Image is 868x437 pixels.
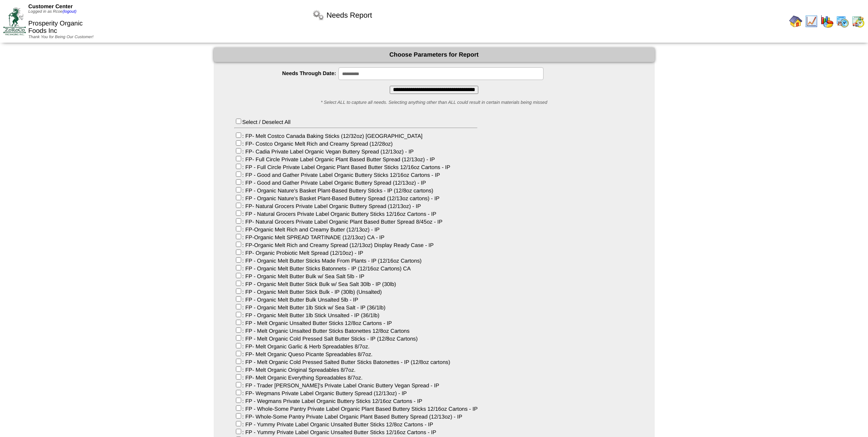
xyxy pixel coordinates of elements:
[28,20,83,34] span: Prosperity Organic Foods Inc
[820,15,834,28] img: graph.gif
[214,48,655,62] div: Choose Parameters for Report
[852,15,865,28] img: calendarinout.gif
[214,100,655,105] div: * Select ALL to capture all needs. Selecting anything other than ALL could result in certain mate...
[28,9,76,14] span: Logged in as Rcoe
[28,3,73,9] span: Customer Center
[230,70,339,76] label: Needs Through Date:
[312,9,325,22] img: workflow.png
[789,15,802,28] img: home.gif
[3,7,26,35] img: ZoRoCo_Logo(Green%26Foil)%20jpg.webp
[805,15,818,28] img: line_graph.gif
[836,15,849,28] img: calendarprod.gif
[62,9,76,14] a: (logout)
[28,35,94,39] span: Thank You for Being Our Customer!
[327,11,372,20] span: Needs Report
